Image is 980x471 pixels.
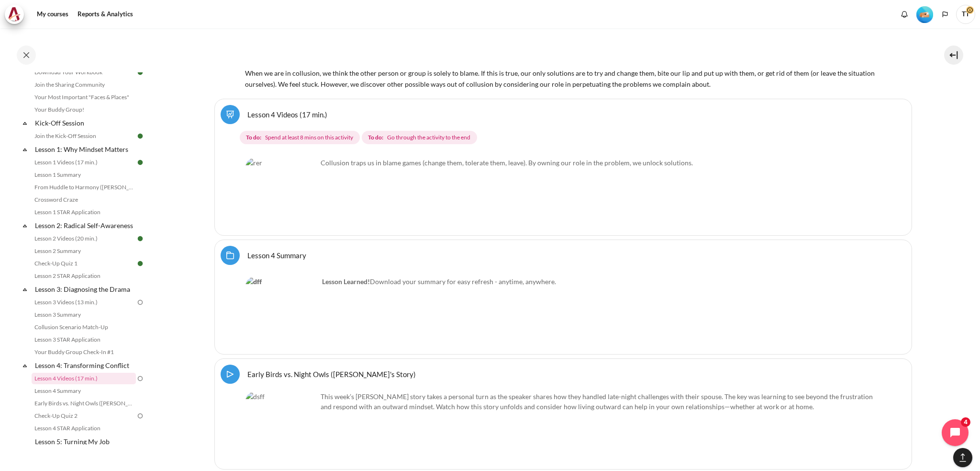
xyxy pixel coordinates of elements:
span: Collapse [20,361,30,370]
span: TT [956,5,975,24]
a: Lesson 1 Videos (17 min.) [32,157,136,168]
a: User menu [956,5,975,24]
img: To do [136,374,145,383]
span: When we are in collusion, we think the other person or group is solely to blame. If this is true,... [245,58,875,88]
a: Lesson 2 Videos (20 min.) [32,233,136,244]
a: Early Birds vs. Night Owls ([PERSON_NAME]'s Story) [247,369,416,379]
a: Lesson 2 Summary [32,245,136,257]
a: Lesson 3 Summary [32,309,136,321]
a: Lesson 5: Turning My Job Outward [33,435,136,458]
a: Architeck Architeck [5,5,29,24]
p: Collusion traps us in blame games (change them, tolerate them, leave). By owning our role in the ... [245,158,881,168]
strong: Lesson Learned! [322,277,370,286]
img: Done [136,68,145,77]
p: This week’s [PERSON_NAME] story takes a personal turn as the speaker shares how they handled late... [245,391,881,412]
div: Completion requirements for Lesson 4 Videos (17 min.) [240,129,891,146]
a: Lesson 1: Why Mindset Matters [33,143,136,156]
a: Join the Sharing Community [32,79,136,91]
a: Early Birds vs. Night Owls ([PERSON_NAME]'s Story) [32,398,136,409]
a: My courses [33,5,72,24]
p: Download your summary for easy refresh - anytime, anywhere. [245,276,881,287]
a: Collusion Scenario Match-Up [32,322,136,333]
span: Collapse [20,145,30,154]
img: To do [136,298,145,307]
div: Level #2 [916,5,933,23]
button: [[backtotopbutton]] [953,448,972,467]
a: Lesson 4 Videos (17 min.) [247,110,327,119]
a: Lesson 2 STAR Application [32,270,136,282]
div: Show notification window with no new notifications [897,7,912,22]
a: Lesson 3: Diagnosing the Drama [33,283,136,296]
a: Lesson 1 STAR Application [32,207,136,218]
img: dff [245,276,317,348]
a: Lesson 4 Summary [32,385,136,397]
a: Your Buddy Group Check-In #1 [32,346,136,358]
a: Your Buddy Group! [32,104,136,115]
img: Done [136,259,145,268]
a: Lesson 2: Radical Self-Awareness [33,219,136,232]
a: Check-Up Quiz 1 [32,258,136,269]
a: Your Most Important "Faces & Places" [32,92,136,103]
a: Crossword Craze [32,194,136,206]
button: Languages [938,7,952,22]
a: Join the Kick-Off Session [32,130,136,142]
span: Collapse [20,285,30,294]
a: Lesson 4 Videos (17 min.) [32,373,136,384]
img: Architeck [8,7,21,22]
span: Collapse [20,442,30,451]
span: Collapse [20,118,30,128]
a: From Huddle to Harmony ([PERSON_NAME]'s Story) [32,182,136,193]
a: Lesson 1 Summary [32,169,136,181]
img: Done [136,158,145,167]
a: Reports & Analytics [74,5,136,24]
a: Lesson 3 STAR Application [32,334,136,345]
strong: To do: [368,133,383,142]
img: rer [245,158,317,230]
a: Kick-Off Session [33,116,136,129]
a: Lesson 4: Transforming Conflict [33,359,136,372]
a: Download Your Workbook [32,67,136,78]
span: Go through the activity to the end [387,133,470,142]
span: Spend at least 8 mins on this activity [265,133,353,142]
span: Collapse [20,221,30,230]
img: Done [136,132,145,140]
img: Done [136,234,145,243]
a: Check-Up Quiz 2 [32,410,136,422]
a: Lesson 4 STAR Application [32,423,136,434]
img: dsff [245,391,317,463]
img: Level #2 [916,6,933,23]
a: Level #2 [913,5,937,23]
strong: To do: [246,133,261,142]
img: To do [136,412,145,420]
a: Lesson 4 Summary [247,251,306,260]
a: Lesson 3 Videos (13 min.) [32,297,136,308]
